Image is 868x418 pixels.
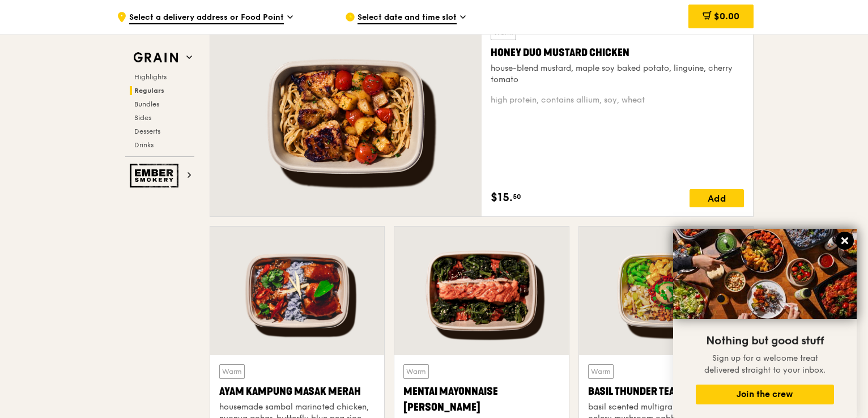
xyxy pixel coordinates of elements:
[696,385,834,404] button: Join the crew
[491,95,744,106] div: high protein, contains allium, soy, wheat
[134,127,160,135] span: Desserts
[134,87,164,95] span: Regulars
[588,383,744,399] div: Basil Thunder Tea Rice
[491,63,744,86] div: house-blend mustard, maple soy baked potato, linguine, cherry tomato
[714,11,739,22] span: $0.00
[836,232,854,250] button: Close
[588,364,614,379] div: Warm
[134,100,159,108] span: Bundles
[403,383,559,415] div: Mentai Mayonnaise [PERSON_NAME]
[690,189,744,207] div: Add
[513,192,521,201] span: 50
[134,114,151,122] span: Sides
[134,73,167,81] span: Highlights
[491,189,513,206] span: $15.
[130,164,182,187] img: Ember Smokery web logo
[219,383,375,399] div: Ayam Kampung Masak Merah
[219,364,245,379] div: Warm
[358,12,457,24] span: Select date and time slot
[491,45,744,61] div: Honey Duo Mustard Chicken
[704,353,826,375] span: Sign up for a welcome treat delivered straight to your inbox.
[673,229,857,319] img: DSC07876-Edit02-Large.jpeg
[403,364,429,379] div: Warm
[134,141,154,149] span: Drinks
[129,12,284,24] span: Select a delivery address or Food Point
[706,334,824,348] span: Nothing but good stuff
[130,48,182,68] img: Grain web logo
